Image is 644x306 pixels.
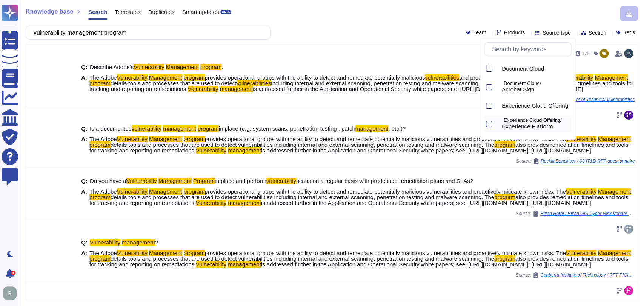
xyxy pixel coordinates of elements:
[117,188,148,195] mark: Vulnerability
[134,64,164,70] mark: Vulnerability
[516,158,635,164] span: Source:
[89,80,111,86] mark: program
[182,9,219,15] span: Smart updates
[149,188,182,195] mark: Management
[132,125,161,132] mark: vulnerability
[494,255,515,262] mark: program
[117,74,148,81] mark: Vulnerability
[504,118,569,123] p: Experience Cloud Offering/
[149,74,182,81] mark: Management
[3,286,17,300] img: user
[117,250,148,256] mark: Vulnerability
[261,200,591,206] span: is addressed further in the Application and Operational Security white papers; see: [URL][DOMAIN_...
[81,64,88,70] b: Q:
[81,126,88,131] b: Q:
[215,178,266,184] span: in place and perform
[184,250,205,256] mark: program
[488,43,571,56] input: Search by keywords
[496,115,572,132] div: Experience Platform
[196,147,226,154] mark: Vulnerability
[115,9,140,15] span: Templates
[496,64,499,73] div: Document Cloud
[529,97,635,103] span: Source:
[502,86,569,93] div: Acrobat Sign
[90,178,126,184] span: Do you have a
[502,65,544,72] span: Document Cloud
[504,81,569,86] p: Document Cloud/
[166,64,199,70] mark: Management
[589,30,606,35] span: Section
[149,250,182,256] mark: Management
[496,101,499,110] div: Experience Cloud Offering
[543,30,571,35] span: Source type
[388,125,406,132] span: , etc.)?
[219,125,355,132] span: in place (e.g. system scans, penetration testing , patch
[90,125,132,132] span: Is a documented
[89,74,117,81] span: The Adobe
[126,178,157,184] mark: Vulnerability
[89,141,111,148] mark: program
[89,141,628,154] span: also provides remediation timelines and tools for tracking and reporting on remediations.
[89,80,633,92] span: also provides remediation timelines and tools for tracking and reporting on remediations.
[516,272,635,278] span: Source:
[81,240,88,245] b: Q:
[205,250,566,256] span: provides operational groups with the ability to detect and remediate potentially malicious vulner...
[163,125,196,132] mark: management
[553,97,635,102] span: Management of Technical Vulnerabilities
[205,136,566,142] span: provides operational groups with the ability to detect and remediate potentially malicious vulner...
[117,136,148,142] mark: Vulnerability
[89,136,117,142] span: The Adobe
[502,86,534,93] span: Acrobat Sign
[205,188,566,195] span: provides operational groups with the ability to detect and remediate potentially malicious vulner...
[502,102,568,109] span: Experience Cloud Offering
[184,136,205,142] mark: program
[2,285,22,301] button: user
[237,80,271,86] mark: vulnerabilities
[566,136,596,142] mark: Vulnerability
[81,75,87,92] b: A:
[193,178,215,184] mark: Program
[473,30,486,35] span: Team
[228,147,261,154] mark: management
[502,123,569,130] div: Experience Platform
[502,65,569,72] div: Document Cloud
[30,26,263,39] input: Search a question or template...
[158,178,192,184] mark: Management
[516,211,635,217] span: Source:
[425,74,459,81] mark: vulnerabilities
[271,80,491,86] span: including internal and external scanning, penetration testing and malware scanning. The
[296,178,473,184] span: scans on a regular basis with predefined remediation plans and SLAs?
[89,194,628,206] span: also provides remediation timelines and tools for tracking and reporting on remediations.
[355,125,389,132] mark: management
[148,9,175,15] span: Duplicates
[11,271,15,275] div: 8
[198,125,219,132] mark: program
[496,120,499,128] div: Experience Platform
[598,250,631,256] mark: Management
[624,49,633,58] img: user
[459,74,563,81] span: and proactively mitigate known risks. The
[541,159,635,163] span: Reckitt Benckiser / 03 IT&D RFP questionnaire
[261,261,591,268] span: is addressed further in the Application and Operational Security white papers; see: [URL][DOMAIN_...
[266,178,296,184] mark: vulnerability
[89,188,117,195] span: The Adobe
[253,86,583,92] span: is addressed further in the Application and Operational Security white papers; see: [URL][DOMAIN_...
[598,188,631,195] mark: Management
[221,64,223,70] span: .
[184,74,205,81] mark: program
[228,200,261,206] mark: management
[184,188,205,195] mark: program
[496,97,572,114] div: Experience Cloud Offering
[595,74,628,81] mark: Management
[111,80,237,86] span: details tools and processes that are used to detect
[111,255,494,262] span: details tools and processes that are used to detect vulnerabilities including internal and extern...
[81,250,87,267] b: A:
[26,9,73,15] span: Knowledge base
[188,86,218,92] mark: Vulnerability
[261,147,591,154] span: is addressed further in the Application and Operational Security white papers; see: [URL][DOMAIN_...
[566,250,596,256] mark: Vulnerability
[81,189,87,206] b: A:
[89,194,111,200] mark: program
[122,239,155,246] mark: management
